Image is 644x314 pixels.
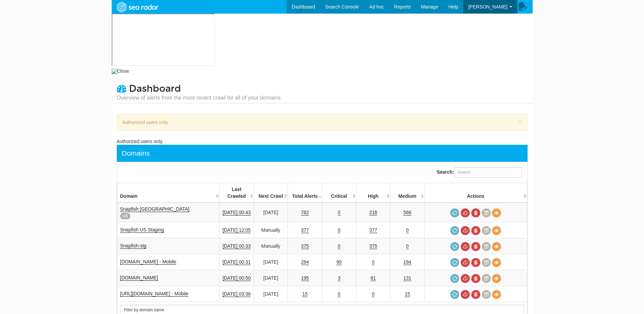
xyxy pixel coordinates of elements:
[122,148,150,158] div: Domains
[461,258,470,267] a: Cancel in-progress audit
[394,4,411,10] span: Reports
[338,210,341,215] a: 0
[492,274,501,283] a: View Domain Overview
[120,275,158,281] a: [DOMAIN_NAME]
[482,258,491,267] a: Crawl History
[461,208,470,217] a: Cancel in-progress audit
[450,242,459,251] span: Request a crawl
[120,213,131,219] span: US
[117,114,528,131] div: Authorized users only.
[254,286,288,302] td: [DATE]
[117,94,282,102] small: Overview of alerts from the most recent crawl for all of your domains.
[120,259,177,265] a: [DOMAIN_NAME] - Mobile
[461,242,470,251] a: Cancel in-progress audit
[372,291,374,297] a: 0
[482,242,491,251] a: Crawl History
[223,275,251,281] a: [DATE] 00:50
[114,1,161,13] img: SEORadar
[482,226,491,235] a: Crawl History
[482,208,491,217] a: Crawl History
[492,226,501,235] a: View Domain Overview
[492,290,501,299] a: View Domain Overview
[220,183,254,203] th: Last Crawled: activate to sort column descending
[372,259,374,265] a: 0
[120,291,188,297] a: [URL][DOMAIN_NAME] - Mobile
[369,4,384,10] span: Ad hoc
[601,294,637,311] iframe: Opens a widget where you can find more information
[482,290,491,299] a: Crawl History
[471,242,480,251] a: Delete most recent audit
[468,4,507,10] span: [PERSON_NAME]
[461,274,470,283] a: Cancel in-progress audit
[301,275,309,281] a: 195
[322,183,356,203] th: Critical: activate to sort column descending
[325,4,359,10] span: Search Console
[223,291,251,297] a: [DATE] 03:36
[223,227,251,233] a: [DATE] 12:05
[403,210,411,215] a: 566
[405,291,410,297] a: 15
[450,208,459,217] a: Request a crawl
[492,242,501,251] a: View Domain Overview
[518,118,522,125] button: ×
[450,258,459,267] a: Request a crawl
[254,203,288,222] td: [DATE]
[471,208,480,217] a: Delete most recent audit
[301,227,309,233] a: 377
[117,68,129,74] span: Close
[338,275,341,281] a: 3
[492,208,501,217] a: View Domain Overview
[437,167,522,177] label: Search:
[450,226,459,235] span: Request a crawl
[356,183,390,203] th: High: activate to sort column descending
[120,243,147,249] a: Snapfish-stg
[338,227,341,233] a: 0
[471,226,480,235] a: Delete most recent audit
[471,274,480,283] a: Delete most recent audit
[424,183,527,203] th: Actions: activate to sort column ascending
[120,206,189,212] a: Snapfish [GEOGRAPHIC_DATA]
[117,138,528,145] div: Authorized users only.
[406,227,409,233] a: 0
[471,290,480,299] a: Delete most recent audit
[421,4,438,10] span: Manage
[450,290,459,299] a: Request a crawl
[482,274,491,283] a: Crawl History
[120,227,164,233] a: Snapfish US Staging
[301,259,309,265] a: 284
[254,238,288,254] td: Manually
[461,290,470,299] a: Cancel in-progress audit
[223,210,251,215] a: [DATE] 00:43
[369,243,377,249] a: 375
[338,291,341,297] a: 0
[302,291,308,297] a: 15
[223,243,251,249] a: [DATE] 00:33
[450,274,459,283] a: Request a crawl
[336,259,342,265] a: 90
[301,243,309,249] a: 375
[254,254,288,270] td: [DATE]
[288,183,322,203] th: Total Alerts: activate to sort column ascending
[403,259,411,265] a: 194
[454,167,522,177] input: Search:
[406,243,409,249] a: 0
[471,258,480,267] a: Delete most recent audit
[117,183,220,203] th: Domain: activate to sort column ascending
[492,258,501,267] a: View Domain Overview
[369,227,377,233] a: 377
[461,226,470,235] a: Cancel in-progress audit
[448,4,458,10] span: Help
[117,84,126,93] i: 
[369,210,377,215] a: 216
[338,243,341,249] a: 0
[403,275,411,281] a: 131
[129,83,181,94] span: Dashboard
[254,222,288,238] td: Manually
[254,270,288,286] td: [DATE]
[223,259,251,265] a: [DATE] 00:31
[254,183,288,203] th: Next Crawl: activate to sort column descending
[371,275,376,281] a: 61
[390,183,425,203] th: Medium: activate to sort column descending
[112,69,117,74] img: close_circle.png
[301,210,309,215] a: 782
